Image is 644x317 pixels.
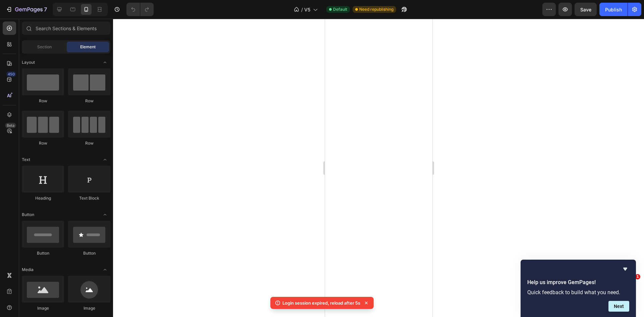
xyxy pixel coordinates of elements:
span: Toggle open [100,154,110,165]
button: Next question [608,301,629,312]
span: Toggle open [100,264,110,275]
button: 7 [3,3,50,16]
span: Default [333,6,347,12]
span: Media [22,267,34,273]
div: Heading [22,195,64,201]
div: Row [22,140,64,146]
span: 1 [635,274,640,279]
div: Publish [605,6,622,13]
div: Help us improve GemPages! [527,265,629,312]
iframe: Design area [325,19,432,317]
button: Save [575,3,597,16]
div: Beta [5,123,16,128]
p: 7 [44,5,47,13]
p: Quick feedback to build what you need. [527,289,629,296]
span: V5 [304,6,310,13]
input: Search Sections & Elements [22,21,110,35]
span: Text [22,157,30,163]
p: Login session expired, reload after 5s [282,300,360,306]
div: 450 [6,71,16,77]
span: Toggle open [100,57,110,68]
button: Publish [599,3,628,16]
div: Row [68,140,110,146]
span: Section [37,44,52,50]
span: Need republishing [359,6,393,12]
div: Undo/Redo [126,3,154,16]
div: Button [22,250,64,256]
span: Layout [22,59,35,65]
div: Button [68,250,110,256]
div: Image [68,305,110,311]
span: Save [580,7,591,12]
span: Toggle open [100,209,110,220]
h2: Help us improve GemPages! [527,278,629,286]
span: Button [22,212,34,218]
span: Element [80,44,96,50]
div: Text Block [68,195,110,201]
div: Image [22,305,64,311]
div: Row [68,98,110,104]
div: Row [22,98,64,104]
span: / [301,6,303,13]
button: Hide survey [621,265,629,273]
